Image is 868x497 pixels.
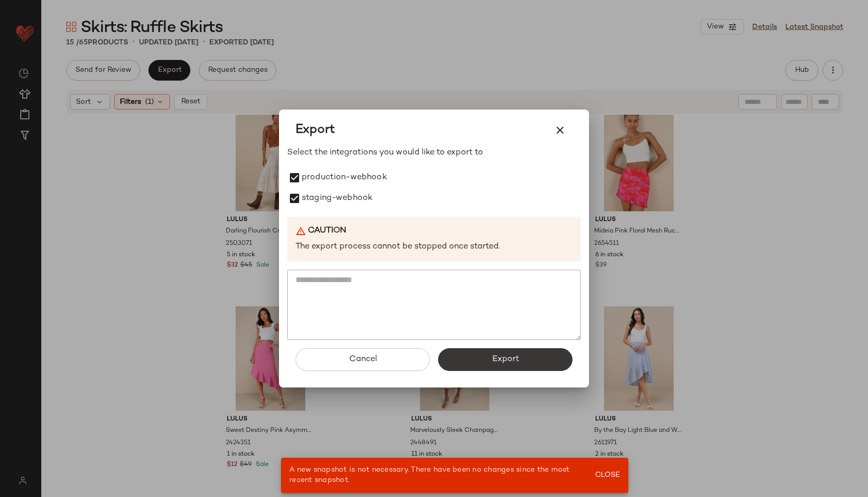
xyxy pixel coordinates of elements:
[302,167,387,188] label: production-webhook
[438,348,572,371] button: Export
[296,122,335,138] span: Export
[296,348,430,371] button: Cancel
[287,147,581,159] p: Select the integrations you would like to export to
[491,354,519,364] span: Export
[296,241,572,253] p: The export process cannot be stopped once started.
[595,471,620,479] span: Close
[308,225,346,237] b: Caution
[591,466,624,485] button: Close
[302,188,373,209] label: staging-webhook
[348,354,377,364] span: Cancel
[289,466,570,484] span: A new snapshot is not necessary. There have been no changes since the most recent snapshot.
